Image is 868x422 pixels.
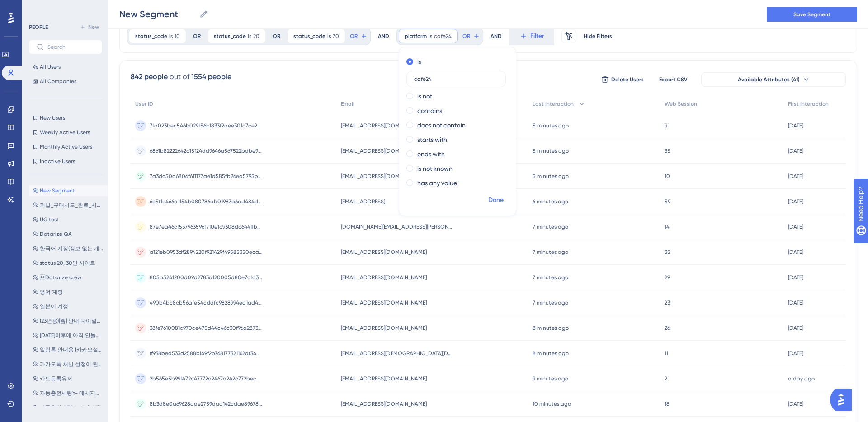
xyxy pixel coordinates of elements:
[150,350,263,357] span: ff938bed533d2588b149f2b768177321162df34ef5476c0d0ec36da591b300da
[29,229,108,239] button: Datarize QA
[29,344,108,355] button: 알림톡 안내용 (카카오설정+충전금+카드등록이력o)
[29,141,102,152] button: Monthly Active Users
[533,249,568,255] time: 7 minutes ago
[29,330,108,341] button: [DATE]이후에 아직 안들어온 유저
[462,33,470,40] span: OR
[40,114,65,122] span: New Users
[830,386,857,413] iframe: UserGuiding AI Assistant Launcher
[40,375,72,382] span: 카드등록유저
[341,375,427,382] span: [EMAIL_ADDRESS][DOMAIN_NAME]
[150,173,263,180] span: 7a3dc50a6806f611173ae1d585fb26ea5795b92bd5f82255611b9f6002ef36b4
[788,122,803,129] time: [DATE]
[341,100,354,108] span: Email
[29,373,108,384] button: 카드등록유저
[47,44,94,50] input: Search
[29,286,108,297] button: 영어 계정
[29,315,108,326] button: (23년용)[홈] 안내 다이얼로그 (온보딩 충돌 제외)
[40,303,68,310] span: 일본어 계정
[29,76,102,87] button: All Companies
[378,27,389,45] div: AND
[341,249,427,256] span: [EMAIL_ADDRESS][DOMAIN_NAME]
[341,299,427,306] span: [EMAIL_ADDRESS][DOMAIN_NAME]
[665,223,670,230] span: 14
[29,402,108,413] button: 자동충전세팅N-메시지캠페인 미사용자
[150,375,263,382] span: 2b565e5b99f472c47772a2467a242c772beca307f83d7a5945dafddfc381a4a2
[788,350,803,356] time: [DATE]
[491,27,502,45] div: AND
[77,22,102,33] button: New
[533,122,569,129] time: 5 minutes ago
[533,100,574,108] span: Last Interaction
[88,23,99,31] span: New
[135,100,153,108] span: User ID
[665,375,667,382] span: 2
[150,324,263,332] span: 38fe7610081c970ce475d44c46c30f96a28739073115b2d31116e4a3e83367f1
[29,23,48,31] div: PEOPLE
[341,400,427,408] span: [EMAIL_ADDRESS][DOMAIN_NAME]
[533,148,569,154] time: 5 minutes ago
[417,178,457,188] label: has any value
[341,324,427,332] span: [EMAIL_ADDRESS][DOMAIN_NAME]
[665,100,697,108] span: Web Session
[150,400,263,408] span: 8b3d8e0a69628aae2759dad142cdae89678d7658cbe4304ce05a4d90dbb4d078
[327,33,331,40] span: is
[788,325,803,331] time: [DATE]
[135,33,167,40] span: status_code
[248,33,251,40] span: is
[533,274,568,281] time: 7 minutes ago
[341,122,427,129] span: [EMAIL_ADDRESS][DOMAIN_NAME]
[169,33,173,40] span: is
[191,71,231,82] div: 1554 people
[665,173,670,180] span: 10
[40,216,59,223] span: UG test
[788,274,803,281] time: [DATE]
[349,29,368,43] button: OR
[665,198,670,205] span: 59
[40,274,81,281] span: Datarize crew
[788,401,803,407] time: [DATE]
[788,198,803,205] time: [DATE]
[533,401,571,407] time: 10 minutes ago
[150,299,263,306] span: 490b4bc8cb56afe54cddfc9828994ed1ad4bbdd327d6b3edc46ffeb8a6b9bae9
[417,56,421,67] label: is
[150,223,263,230] span: 87e7ea46cf537963596f710e1c9308dc644ffbc4f63deb5aa0704f2b6c273f1d
[665,350,668,357] span: 11
[341,223,454,230] span: [DOMAIN_NAME][EMAIL_ADDRESS][PERSON_NAME][DOMAIN_NAME]
[788,148,803,154] time: [DATE]
[333,33,339,40] span: 30
[417,134,447,145] label: starts with
[417,91,432,102] label: is not
[611,76,644,83] span: Delete Users
[293,33,325,40] span: status_code
[29,127,102,138] button: Weekly Active Users
[150,147,263,155] span: 6861b82222642c15f24dd9646a567522bdbe9b925beb41a58aa3200a93ab67fe
[29,243,108,254] button: 한국어 계정(정보 없는 계정 포함)
[29,359,108,370] button: 카카오톡 채널 설정이 된사람 + 캠페인 미생성자 + 충전금 존재 + 카드 등록 이력 있음
[29,258,108,268] button: status 20, 30인 사이트
[788,173,803,179] time: [DATE]
[40,129,90,136] span: Weekly Active Users
[40,332,104,339] span: [DATE]이후에 아직 안들어온 유저
[21,2,57,13] span: Need Help?
[40,259,95,267] span: status 20, 30인 사이트
[533,300,568,306] time: 7 minutes ago
[29,113,102,123] button: New Users
[150,122,263,129] span: 7fa023bec546b029f56b1833f2aee301c7ce25f40f003042ef1f9ed1b9b6397f
[350,33,358,40] span: OR
[40,404,104,411] span: 자동충전세팅N-메시지캠페인 미사용자
[150,198,263,205] span: 6e5f1e466a1154b080786ab01983a6ad484d5b11cc372039ef29cb84a522632f
[119,8,196,20] input: Segment Name
[483,192,509,208] button: Done
[533,198,568,205] time: 6 minutes ago
[40,317,104,324] span: (23년용)[홈] 안내 다이얼로그 (온보딩 충돌 제외)
[29,301,108,312] button: 일본어 계정
[533,350,569,356] time: 8 minutes ago
[40,389,104,397] span: 자동충전세팅Y- 메시지캠페인 사용자
[214,33,246,40] span: status_code
[461,29,481,43] button: OR
[40,187,75,194] span: New Segment
[533,173,569,179] time: 5 minutes ago
[788,300,803,306] time: [DATE]
[530,31,544,42] span: Filter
